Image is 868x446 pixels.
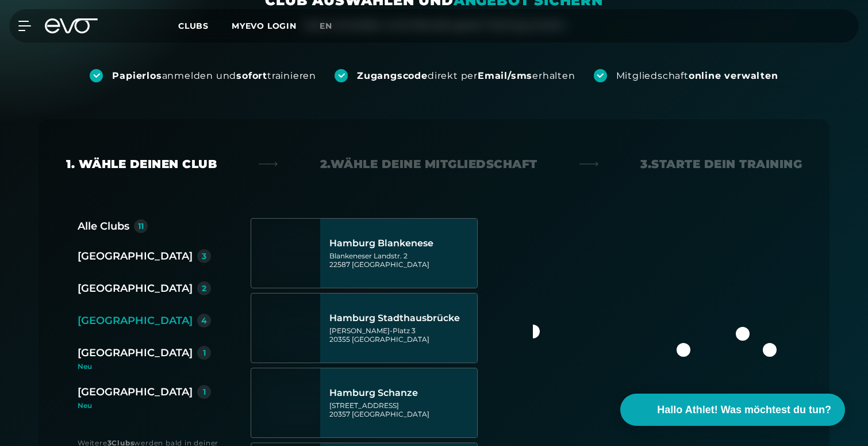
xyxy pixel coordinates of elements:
[320,156,537,172] div: 2. Wähle deine Mitgliedschaft
[320,20,346,33] a: en
[320,21,332,31] span: en
[78,363,220,370] div: Neu
[689,70,778,81] strong: online verwalten
[66,156,217,172] div: 1. Wähle deinen Club
[78,312,193,329] div: [GEOGRAPHIC_DATA]
[329,387,474,399] div: Hamburg Schanze
[329,251,474,269] div: Blankeneser Landstr. 2 22587 [GEOGRAPHIC_DATA]
[329,401,474,418] div: [STREET_ADDRESS] 20357 [GEOGRAPHIC_DATA]
[78,384,193,400] div: [GEOGRAPHIC_DATA]
[112,70,162,81] strong: Papierlos
[202,252,206,260] div: 3
[236,70,267,81] strong: sofort
[78,280,193,296] div: [GEOGRAPHIC_DATA]
[202,284,206,292] div: 2
[478,70,532,81] strong: Email/sms
[203,388,206,396] div: 1
[78,248,193,264] div: [GEOGRAPHIC_DATA]
[357,70,428,81] strong: Zugangscode
[112,70,316,82] div: anmelden und trainieren
[616,70,778,82] div: Mitgliedschaft
[78,345,193,361] div: [GEOGRAPHIC_DATA]
[178,21,209,31] span: Clubs
[329,326,474,344] div: [PERSON_NAME]-Platz 3 20355 [GEOGRAPHIC_DATA]
[203,349,206,357] div: 1
[329,238,474,249] div: Hamburg Blankenese
[178,20,232,31] a: Clubs
[138,222,144,230] div: 11
[78,402,211,409] div: Neu
[232,21,297,31] a: MYEVO LOGIN
[201,317,207,325] div: 4
[329,312,474,324] div: Hamburg Stadthausbrücke
[78,218,129,234] div: Alle Clubs
[640,156,802,172] div: 3. Starte dein Training
[357,70,575,82] div: direkt per erhalten
[657,402,831,418] span: Hallo Athlet! Was möchtest du tun?
[620,394,845,426] button: Hallo Athlet! Was möchtest du tun?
